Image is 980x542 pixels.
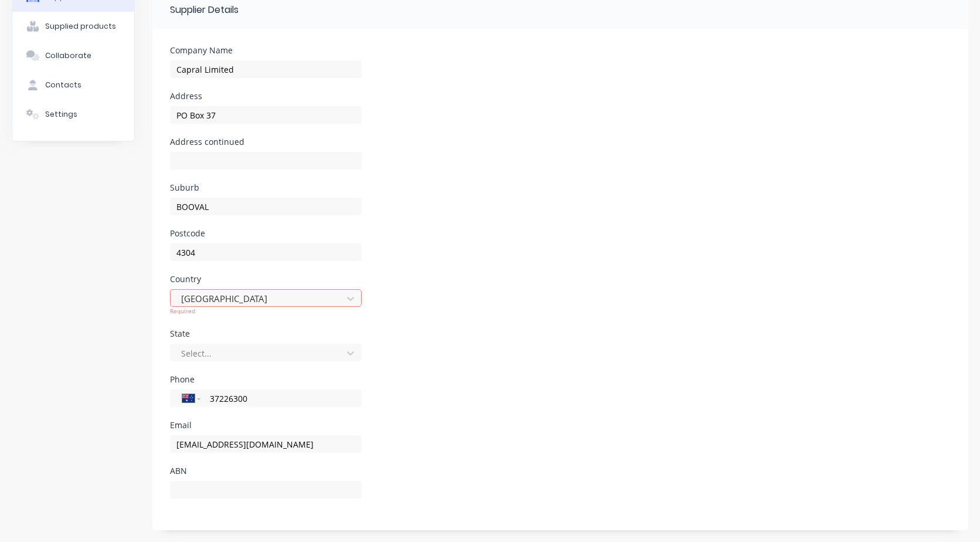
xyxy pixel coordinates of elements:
button: Collaborate [12,41,134,70]
button: Settings [12,100,134,129]
div: Phone [170,375,362,384]
div: Email [170,421,362,429]
div: Suburb [170,184,362,192]
div: Address continued [170,138,362,146]
div: Supplier Details [170,3,239,17]
div: Country [170,275,362,283]
div: Contacts [45,80,81,90]
div: Settings [45,109,77,120]
button: Contacts [12,70,134,100]
div: Supplied products [45,21,116,32]
div: ABN [170,467,362,475]
div: Collaborate [45,50,91,61]
div: Company Name [170,46,362,55]
div: Required [170,307,362,316]
div: Address [170,92,362,100]
div: Postcode [170,229,362,238]
button: Supplied products [12,12,134,41]
div: State [170,330,362,338]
